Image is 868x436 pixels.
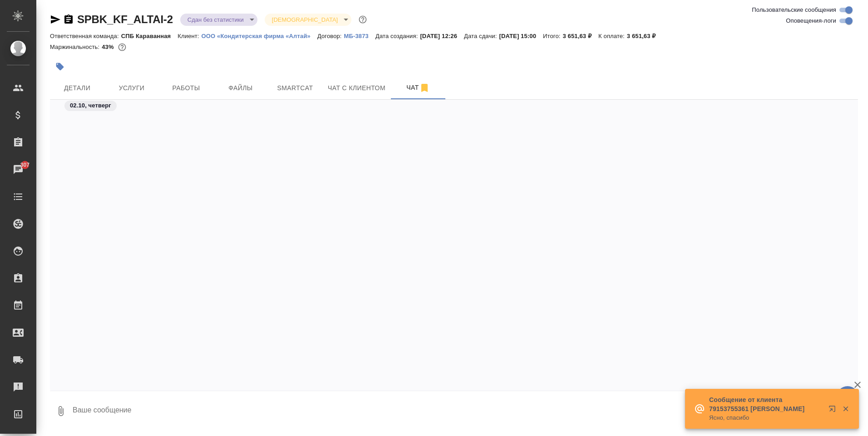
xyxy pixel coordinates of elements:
[55,82,99,94] span: Детали
[752,5,836,15] span: Пользовательские сообщения
[464,33,499,39] p: Дата сдачи:
[836,386,859,409] button: 🙏
[499,33,543,39] p: [DATE] 15:00
[823,400,845,421] button: Открыть в новой вкладке
[265,14,351,26] div: Сдан без статистики
[50,33,121,39] p: Ответственная команда:
[375,33,420,39] p: Дата создания:
[786,16,836,25] span: Оповещения-логи
[543,33,562,39] p: Итого:
[317,33,344,39] p: Договор:
[420,33,464,39] p: [DATE] 12:26
[598,33,627,39] p: К оплате:
[709,413,823,422] p: Ясно, спасибо
[627,33,663,39] p: 3 651,63 ₽
[102,44,116,50] p: 43%
[178,33,201,39] p: Клиент:
[121,33,178,39] p: СПБ Караванная
[219,82,262,94] span: Файлы
[2,158,34,181] a: 307
[419,82,430,93] svg: Отписаться
[709,395,823,413] p: Сообщение от клиента 79153755361 [PERSON_NAME]
[70,101,111,110] p: 02.10, четверг
[110,82,153,94] span: Услуги
[344,33,375,39] p: МБ-3873
[77,13,173,25] a: SPBK_KF_ALTAI-2
[50,14,61,25] button: Скопировать ссылку для ЯМессенджера
[180,14,257,26] div: Сдан без статистики
[202,32,317,39] a: ООО «Кондитерская фирма «Алтай»
[50,57,70,77] button: Добавить тэг
[563,33,599,39] p: 3 651,63 ₽
[63,14,74,25] button: Скопировать ссылку
[328,82,385,94] span: Чат с клиентом
[273,82,317,94] span: Smartcat
[202,33,317,39] p: ООО «Кондитерская фирма «Алтай»
[269,16,340,24] button: [DEMOGRAPHIC_DATA]
[185,16,247,24] button: Сдан без статистики
[116,41,128,53] button: 700.70 RUB; 12.84 USD;
[836,405,855,413] button: Закрыть
[15,160,35,170] span: 307
[164,82,208,94] span: Работы
[50,44,102,50] p: Маржинальность:
[396,82,440,93] span: Чат
[344,32,375,39] a: МБ-3873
